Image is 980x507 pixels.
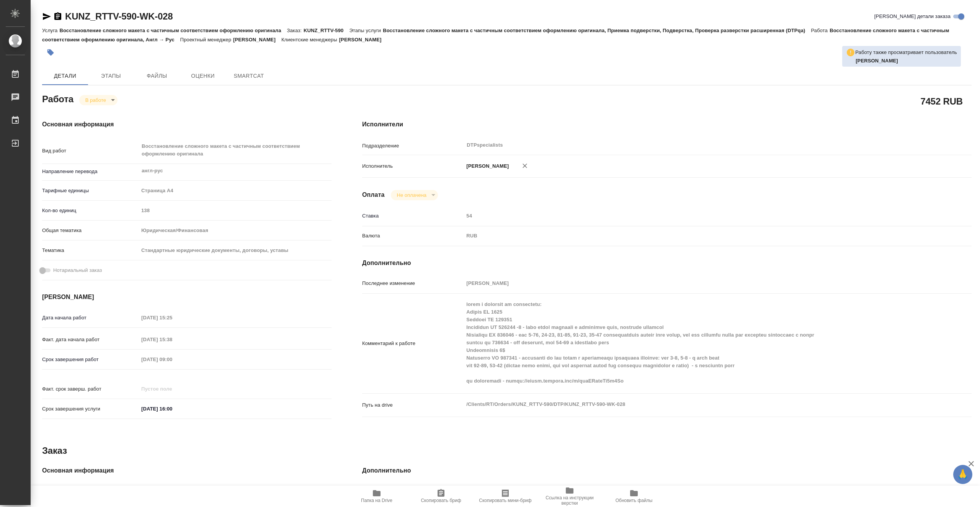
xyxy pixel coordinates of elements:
button: В работе [83,97,108,103]
p: Общая тематика [42,227,139,234]
p: Последнее изменение [362,280,464,287]
p: Заказ: [287,28,304,33]
button: Папка на Drive [345,486,409,507]
p: Услуга [42,28,59,33]
span: Обновить файлы [616,498,653,503]
p: Тематика [42,247,139,254]
input: Пустое поле [139,383,206,394]
span: Файлы [139,71,175,81]
h4: Исполнители [362,120,972,129]
p: Этапы услуги [349,28,383,33]
button: Скопировать бриф [409,486,473,507]
button: Скопировать ссылку [53,12,62,21]
input: Пустое поле [139,312,206,323]
button: 🙏 [953,465,972,484]
p: Клиентские менеджеры [281,37,339,43]
input: Пустое поле [464,278,921,289]
h2: 7452 RUB [921,95,963,108]
h2: Заказ [42,445,67,457]
span: Оценки [185,71,221,81]
p: Ставка [362,212,464,220]
p: Тарифные единицы [42,187,139,195]
h4: Дополнительно [362,466,972,475]
b: [PERSON_NAME] [856,58,898,64]
p: Кол-во единиц [42,207,139,214]
div: Страница А4 [139,184,332,197]
p: KUNZ_RTTV-590 [304,28,349,33]
textarea: lorem i dolorsit am consectetu: Adipis EL 1625 Seddoei TE 129351 Incididun UT 526244 -8 - labo et... [464,298,921,388]
input: Пустое поле [139,354,206,365]
p: Исполнитель [362,162,464,170]
span: [PERSON_NAME] детали заказа [874,13,951,20]
p: Срок завершения услуги [42,405,139,413]
span: Детали [47,71,83,81]
span: Этапы [93,71,129,81]
p: [PERSON_NAME] [464,162,509,170]
p: [PERSON_NAME] [233,37,281,43]
p: Подразделение [362,142,464,150]
p: Направление перевода [42,168,139,175]
div: В работе [391,190,438,200]
p: Восстановление сложного макета с частичным соответствием оформлению оригинала [59,28,287,33]
button: Скопировать мини-бриф [473,486,537,507]
input: Пустое поле [139,205,332,216]
span: Скопировать мини-бриф [479,498,531,503]
button: Не оплачена [395,192,429,198]
div: Стандартные юридические документы, договоры, уставы [139,244,332,257]
button: Удалить исполнителя [516,157,533,174]
p: Работу также просматривает пользователь [855,49,957,56]
h4: Оплата [362,190,385,200]
a: KUNZ_RTTV-590-WK-028 [65,11,173,21]
p: Срок завершения работ [42,356,139,363]
h2: Работа [42,92,73,105]
p: Путь на drive [362,401,464,409]
button: Добавить тэг [42,44,59,61]
span: Папка на Drive [361,498,392,503]
span: 🙏 [956,466,969,482]
textarea: /Clients/RT/Orders/KUNZ_RTTV-590/DTP/KUNZ_RTTV-590-WK-028 [464,398,921,411]
span: Нотариальный заказ [53,267,102,274]
button: Ссылка на инструкции верстки [537,486,602,507]
p: Полушина Алена [856,57,957,65]
h4: Основная информация [42,466,332,475]
p: Комментарий к работе [362,340,464,347]
div: В работе [79,95,118,105]
span: Скопировать бриф [421,498,461,503]
div: RUB [464,229,921,242]
h4: Основная информация [42,120,332,129]
p: Дата начала работ [42,314,139,322]
p: Валюта [362,232,464,240]
div: Юридическая/Финансовая [139,224,332,237]
p: Работа [811,28,830,33]
button: Обновить файлы [602,486,666,507]
input: Пустое поле [464,210,921,221]
p: Факт. дата начала работ [42,336,139,343]
span: Ссылка на инструкции верстки [542,495,597,506]
span: SmartCat [230,71,267,81]
input: ✎ Введи что-нибудь [139,403,206,414]
h4: Дополнительно [362,258,972,268]
p: Факт. срок заверш. работ [42,385,139,393]
input: Пустое поле [139,334,206,345]
p: Восстановление сложного макета с частичным соответствием оформлению оригинала, Приемка подверстки... [383,28,811,33]
p: Вид работ [42,147,139,155]
h4: [PERSON_NAME] [42,293,332,302]
button: Скопировать ссылку для ЯМессенджера [42,12,51,21]
p: Проектный менеджер [180,37,233,43]
p: [PERSON_NAME] [339,37,387,43]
